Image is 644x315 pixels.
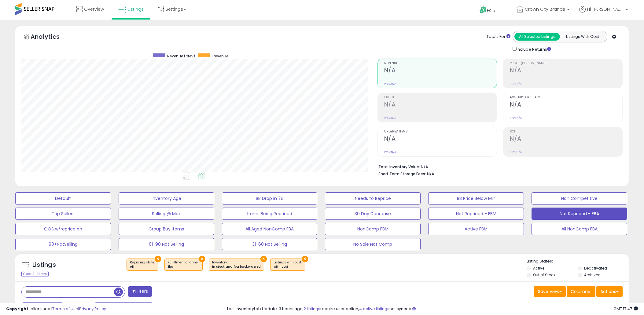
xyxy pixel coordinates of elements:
div: off [130,265,155,269]
button: BB Price Below Min [428,192,524,205]
span: Ordered Items [384,130,497,133]
span: Hi [PERSON_NAME] [587,6,624,12]
button: × [260,256,267,262]
button: 90+NotSelling [15,238,111,250]
div: fba [168,265,199,269]
button: × [199,256,205,262]
button: Inventory Age [119,192,214,205]
div: Last InventoryLab Update: 3 hours ago, require user action, not synced. [227,306,638,312]
span: 2025-08-15 17:47 GMT [613,306,638,312]
h2: N/A [510,101,622,109]
h2: N/A [384,67,497,75]
h5: Listings [32,261,56,269]
small: Prev: N/A [510,116,522,120]
a: Terms of Use [52,306,78,312]
span: Overview [84,6,104,12]
button: [DATE]-31 - Aug-06 [94,302,153,313]
button: Last 7 Days [22,302,63,313]
a: Hi [PERSON_NAME] [579,6,628,20]
i: Get Help [479,6,487,14]
span: Listings with cost : [274,260,302,269]
h2: N/A [510,135,622,143]
button: All Aged NonComp FBA [222,223,318,235]
div: Clear All Filters [21,271,49,277]
button: Not Repriced - FBA [532,208,627,220]
button: Listings With Cost [560,33,605,41]
label: Out of Stock [533,272,555,277]
span: Avg. Buybox Share [510,96,622,99]
span: Inventory : [212,260,261,269]
button: Non Competitive [532,192,627,205]
p: Listing States: [527,259,629,264]
button: × [302,256,308,262]
span: Help [487,8,495,13]
button: Needs to Reprice [325,192,421,205]
span: ROI [510,130,622,133]
button: 31-60 Not Selling [222,238,318,250]
button: Group Buy Items [119,223,214,235]
button: Columns [567,286,595,297]
span: Crown City Brands [525,6,565,12]
button: Not Repriced - FBM [428,208,524,220]
span: N/A [427,171,434,177]
a: Help [475,2,507,20]
b: Total Inventory Value: [378,164,420,169]
h2: N/A [384,101,497,109]
small: Prev: N/A [510,150,522,154]
div: in stock and fba backordered [212,265,261,269]
div: Include Returns [508,45,558,52]
button: Actions [596,286,623,297]
button: BB Drop in 7d [222,192,318,205]
a: 4 active listings [359,306,389,312]
button: Items Being Repriced [222,208,318,220]
small: Prev: N/A [384,82,396,85]
h2: N/A [384,135,497,143]
button: No Sale Not Comp [325,238,421,250]
button: All Selected Listings [514,33,560,41]
div: seller snap | | [6,306,106,312]
label: Deactivated [584,266,607,271]
small: Prev: N/A [384,116,396,120]
a: 2 listings [304,306,320,312]
label: Active [533,266,544,271]
button: Active FBM [428,223,524,235]
div: Totals For [487,34,510,40]
button: All NonComp FBA [532,223,627,235]
small: Prev: N/A [510,82,522,85]
span: Revenue [384,62,497,65]
button: Top Sellers [15,208,111,220]
span: Repricing state : [130,260,155,269]
small: Prev: N/A [384,150,396,154]
span: Profit [384,96,497,99]
button: 30 Day Decrease [325,208,421,220]
div: with cost [274,265,302,269]
h2: N/A [510,67,622,75]
span: Fulfillment channel : [168,260,199,269]
a: Privacy Policy [79,306,106,312]
span: Revenue [212,53,228,59]
span: Revenue (prev) [167,53,195,59]
h5: Analytics [31,32,72,42]
button: Selling @ Max [119,208,214,220]
button: Default [15,192,111,205]
button: Filters [128,286,152,297]
label: Archived [584,272,601,277]
span: Profit [PERSON_NAME] [510,62,622,65]
button: OOS w/reprice on [15,223,111,235]
button: 61-90 Not Selling [119,238,214,250]
button: × [155,256,161,262]
span: Columns [571,288,590,295]
strong: Copyright [6,306,28,312]
b: Short Term Storage Fees: [378,171,426,176]
button: NonComp FBM [325,223,421,235]
li: N/A [378,163,618,170]
button: Save View [534,286,566,297]
span: Listings [128,6,144,12]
